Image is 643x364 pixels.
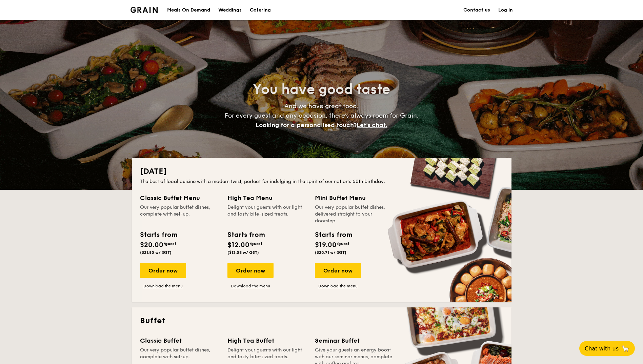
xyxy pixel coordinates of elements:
h2: [DATE] [140,166,503,177]
a: Download the menu [315,283,361,289]
div: Delight your guests with our light and tasty bite-sized treats. [227,204,307,224]
div: Classic Buffet Menu [140,193,219,203]
a: Logotype [130,7,158,13]
div: High Tea Buffet [227,336,307,345]
div: Starts from [140,230,177,240]
span: Let's chat. [357,121,387,129]
span: Chat with us [585,345,619,352]
div: Order now [315,263,361,278]
div: Order now [140,263,186,278]
span: $12.00 [227,241,249,249]
span: $20.00 [140,241,163,249]
span: $19.00 [315,241,337,249]
img: Grain [130,7,158,13]
div: Seminar Buffet [315,336,394,345]
div: The best of local cuisine with a modern twist, perfect for indulging in the spirit of our nation’... [140,178,503,185]
a: Download the menu [227,283,274,289]
span: ($13.08 w/ GST) [227,250,259,255]
div: Starts from [315,230,352,240]
button: Chat with us🦙 [579,341,635,356]
div: Classic Buffet [140,336,219,345]
div: Mini Buffet Menu [315,193,394,203]
span: You have good taste [253,81,390,98]
h2: Buffet [140,316,503,326]
span: /guest [337,241,349,246]
span: /guest [163,241,176,246]
div: Order now [227,263,274,278]
span: Looking for a personalised touch? [256,121,357,129]
span: 🦙 [621,345,629,352]
div: High Tea Menu [227,193,307,203]
span: ($21.80 w/ GST) [140,250,172,255]
span: And we have great food. For every guest and any occasion, there’s always room for Grain. [225,102,419,129]
div: Starts from [227,230,264,240]
div: Our very popular buffet dishes, complete with set-up. [140,204,219,224]
span: ($20.71 w/ GST) [315,250,346,255]
span: /guest [249,241,262,246]
a: Download the menu [140,283,186,289]
div: Our very popular buffet dishes, delivered straight to your doorstep. [315,204,394,224]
